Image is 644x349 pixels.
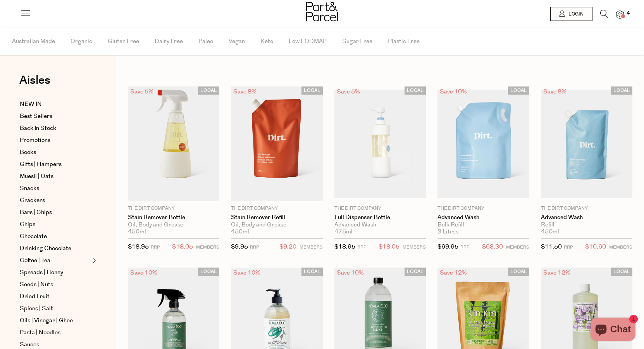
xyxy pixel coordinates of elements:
span: 4 [625,10,632,17]
span: Login [567,11,584,17]
img: Stain Remover Refill [231,86,322,201]
span: Bars | Chips [20,208,52,217]
a: Stain Remover Bottle [128,214,219,221]
span: Coffee | Tea [20,256,50,265]
a: Oils | Vinegar | Ghee [20,316,90,325]
a: Seeds | Nuts [20,280,90,289]
span: $9.20 [279,242,296,252]
span: Sugar Free [342,28,372,55]
span: Pasta | Noodles [20,328,60,337]
div: Save 5% [334,86,362,97]
a: NEW IN [20,100,90,109]
span: LOCAL [405,86,426,95]
a: Full Dispenser Bottle [334,214,426,221]
span: Promotions [20,136,50,145]
p: The Dirt Company [541,205,632,212]
div: Advanced Wash [334,221,426,228]
span: $18.05 [379,242,399,252]
span: 3 Litres [437,228,458,235]
p: The Dirt Company [437,205,529,212]
span: LOCAL [508,268,529,276]
span: Chocolate [20,232,47,241]
small: RRP [151,244,160,250]
span: $69.95 [437,243,458,251]
span: Gifts | Hampers [20,160,62,169]
a: Aisles [19,74,50,94]
div: Refill [541,221,632,228]
p: The Dirt Company [334,205,426,212]
span: Dairy Free [155,28,183,55]
div: Oil, Body and Grease [128,221,219,228]
span: 450ml [541,228,559,235]
span: Low FODMAP [289,28,327,55]
span: Vegan [229,28,245,55]
span: NEW IN [20,100,42,109]
a: Stain Remover Refill [231,214,322,221]
span: LOCAL [611,86,632,95]
span: Organic [71,28,92,55]
a: Snacks [20,184,90,193]
a: Back In Stock [20,124,90,133]
span: Back In Stock [20,124,56,133]
small: RRP [357,244,366,250]
span: Chips [20,220,35,229]
a: Muesli | Oats [20,172,90,181]
a: Spreads | Honey [20,268,90,277]
div: Save 12% [437,268,469,278]
a: Bars | Chips [20,208,90,217]
span: 475ml [334,228,353,235]
img: Full Dispenser Bottle [334,90,426,198]
small: RRP [564,244,573,250]
small: MEMBERS [403,244,426,250]
small: MEMBERS [300,244,323,250]
span: Keto [260,28,273,55]
div: Save 10% [437,86,469,97]
a: Advanced Wash [437,214,529,221]
p: The Dirt Company [231,205,322,212]
div: Save 10% [231,268,263,278]
a: Promotions [20,136,90,145]
a: Chips [20,220,90,229]
span: Spreads | Honey [20,268,63,277]
span: LOCAL [301,268,323,276]
span: 450ml [128,228,146,235]
span: LOCAL [611,268,632,276]
a: Best Sellers [20,112,90,121]
div: Save 8% [231,86,259,97]
img: Part&Parcel [306,2,338,21]
span: Spices | Salt [20,304,53,313]
span: $18.95 [128,243,149,251]
a: Coffee | Tea [20,256,90,265]
a: Login [550,7,592,21]
a: Gifts | Hampers [20,160,90,169]
span: $10.60 [585,242,606,252]
span: LOCAL [198,86,219,95]
a: Dried Fruit [20,292,90,301]
span: $18.95 [334,243,355,251]
img: Advanced Wash [541,90,632,198]
a: Advanced Wash [541,214,632,221]
span: Drinking Chocolate [20,244,71,253]
a: Books [20,148,90,157]
span: $9.95 [231,243,248,251]
span: Best Sellers [20,112,52,121]
span: LOCAL [301,86,323,95]
span: Australian Made [12,28,55,55]
span: $63.30 [482,242,503,252]
div: Save 12% [541,268,573,278]
span: LOCAL [198,268,219,276]
div: Save 10% [334,268,366,278]
span: Crackers [20,196,45,205]
span: $18.05 [172,242,193,252]
img: Advanced Wash [437,90,529,198]
p: The Dirt Company [128,205,219,212]
span: $11.50 [541,243,562,251]
small: MEMBERS [506,244,529,250]
span: LOCAL [508,86,529,95]
span: Oils | Vinegar | Ghee [20,316,73,325]
span: Books [20,148,36,157]
span: Muesli | Oats [20,172,53,181]
a: Crackers [20,196,90,205]
inbox-online-store-chat: Shopify online store chat [588,318,638,343]
span: Seeds | Nuts [20,280,53,289]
